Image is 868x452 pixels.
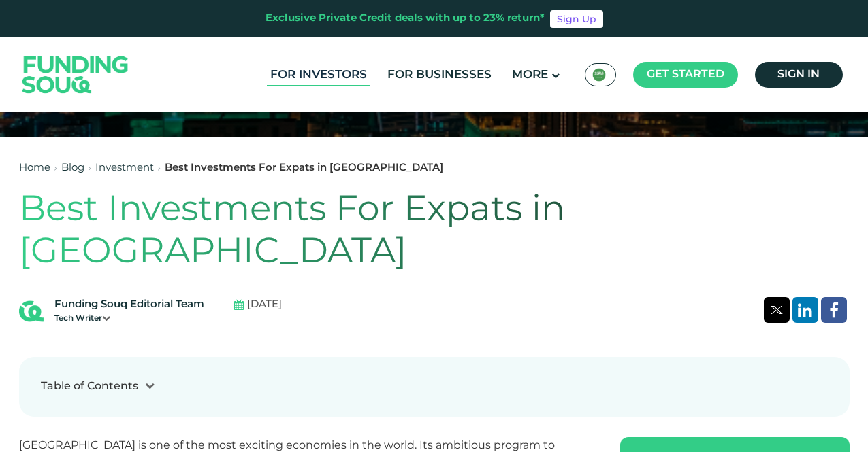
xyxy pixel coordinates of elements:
[19,163,50,173] a: Home
[19,190,850,275] h1: Best Investments For Expats in [GEOGRAPHIC_DATA]
[9,40,142,109] img: Logo
[647,69,724,80] span: Get started
[41,379,138,395] div: Table of Contents
[54,313,204,325] div: Tech Writer
[512,69,548,81] span: More
[777,69,820,80] span: Sign in
[61,163,84,173] a: Blog
[19,299,44,324] img: Blog Author
[771,306,783,314] img: twitter
[267,64,370,86] a: For Investors
[266,11,545,27] div: Exclusive Private Credit deals with up to 23% return*
[54,297,204,313] div: Funding Souq Editorial Team
[550,10,603,28] a: Sign Up
[384,64,495,86] a: For Businesses
[592,68,606,82] img: SA Flag
[755,62,843,88] a: Sign in
[247,297,282,313] span: [DATE]
[165,160,443,176] div: Best Investments For Expats in [GEOGRAPHIC_DATA]
[95,163,154,173] a: Investment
